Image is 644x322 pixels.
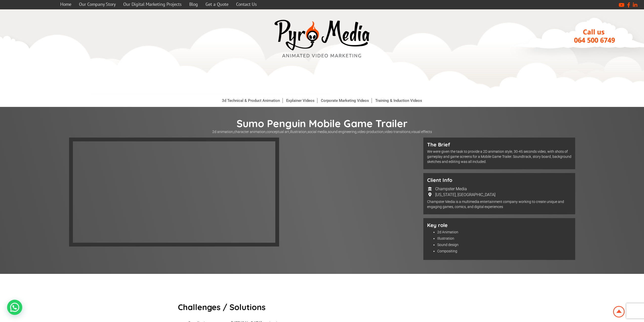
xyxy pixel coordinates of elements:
img: Animation Studio South Africa [612,305,626,318]
h6: Challenges / Solutions [178,303,282,311]
td: Champster Media [435,186,496,192]
a: sound engineering [328,130,357,134]
a: 3d Technical & Product Animation [219,98,283,103]
li: 2d Animation [437,230,571,235]
a: Corporate Marketing Videos [318,98,372,103]
a: social media [307,130,327,134]
a: character animation [234,130,266,134]
p: , , , , , , , , [69,130,575,134]
a: video transitions [384,130,410,134]
p: We were given the task to provide a 2D animation style, 30-45 seconds video, with shots of gamepl... [427,149,571,164]
a: video marketing media company westville durban logo [272,17,373,62]
h5: The Brief [427,141,571,148]
a: Explainer Videos [284,98,317,103]
h5: Client Info [427,177,571,183]
a: illustration [290,130,307,134]
td: [US_STATE], [GEOGRAPHIC_DATA] [435,192,496,197]
a: conceptual art [266,130,289,134]
li: Compositing [437,249,571,254]
a: video production [357,130,384,134]
p: Champster Media is a multimedia entertainment company working to create unique and engaging games... [427,199,571,209]
a: Training & Induction Videos [373,98,425,103]
img: video marketing media company westville durban logo [272,17,373,61]
h1: Sumo Penguin Mobile Game Trailer [69,117,575,130]
li: Illustration [437,236,571,241]
a: 2d animation [212,130,233,134]
a: visual effects [411,130,432,134]
h5: Key role [427,222,571,228]
li: Sound design [437,242,571,247]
